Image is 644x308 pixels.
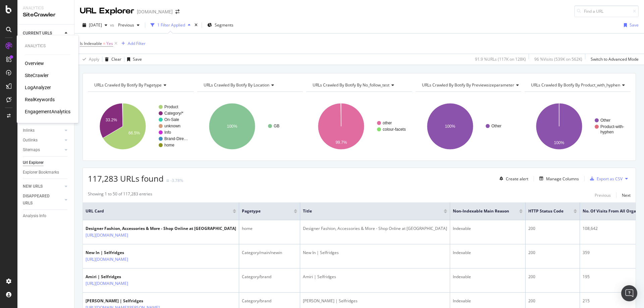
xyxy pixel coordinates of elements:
[170,178,183,183] div: -3.78%
[86,232,128,239] a: [URL][DOMAIN_NAME]
[313,82,389,88] span: URLs Crawled By Botify By no_follow_test
[303,274,447,280] div: Amiri | Selfridges
[630,22,639,28] div: Save
[137,8,173,15] div: [DOMAIN_NAME]
[600,124,624,129] text: Product-with-
[621,285,637,301] div: Open Intercom Messenger
[383,121,392,125] text: other
[88,97,194,156] div: A chart.
[115,22,134,28] span: Previous
[588,54,639,65] button: Switch to Advanced Mode
[80,20,110,30] button: [DATE]
[595,192,611,198] div: Previous
[528,250,577,256] div: 200
[148,20,193,30] button: 1 Filter Applied
[106,118,117,122] text: 33.2%
[622,191,631,199] button: Next
[597,176,623,182] div: Export as CSV
[336,140,347,145] text: 99.7%
[164,117,179,122] text: On-Sale
[25,60,44,67] a: Overview
[445,124,455,129] text: 100%
[23,5,69,11] div: Analytics
[124,54,142,65] button: Save
[80,5,134,17] div: URL Explorer
[23,183,63,190] a: NEW URLS
[525,97,630,156] div: A chart.
[80,41,102,46] span: Is Indexable
[204,82,269,88] span: URLs Crawled By Botify By location
[23,30,52,37] div: CURRENT URLS
[93,80,188,90] h4: URLs Crawled By Botify By pagetype
[164,143,174,147] text: home
[416,97,521,156] svg: A chart.
[94,82,162,88] span: URLs Crawled By Botify By pagetype
[25,108,70,115] a: EngagementAnalytics
[133,56,142,62] div: Save
[157,22,185,28] div: 1 Filter Applied
[23,11,69,19] div: SiteCrawler
[103,41,105,46] span: =
[115,20,142,30] button: Previous
[303,226,447,232] div: Designer Fashion, Accessories & More - Shop Online at [GEOGRAPHIC_DATA]
[621,20,639,30] button: Save
[23,212,46,220] div: Analysis Info
[80,54,99,65] button: Apply
[303,298,447,304] div: [PERSON_NAME] | Selfridges
[23,212,69,220] a: Analysis Info
[106,39,113,48] span: Yes
[311,80,406,90] h4: URLs Crawled By Botify By no_follow_test
[554,140,565,145] text: 100%
[574,5,639,17] input: Find a URL
[453,208,509,214] span: Non-Indexable Main Reason
[421,80,524,90] h4: URLs Crawled By Botify By previewsizeparameter
[422,82,514,88] span: URLs Crawled By Botify By previewsizeparameter
[23,193,57,207] div: DISAPPEARED URLS
[25,43,70,49] div: Analytics
[587,173,623,184] button: Export as CSV
[242,208,284,214] span: pagetype
[23,137,63,144] a: Outlinks
[202,80,297,90] h4: URLs Crawled By Botify By location
[111,56,121,62] div: Clear
[23,127,63,134] a: Inlinks
[215,22,233,28] span: Segments
[453,274,523,280] div: Indexable
[102,54,121,65] button: Clear
[453,298,523,304] div: Indexable
[306,97,412,156] div: A chart.
[383,127,406,132] text: colour-facets
[128,41,146,46] div: Add Filter
[23,183,43,190] div: NEW URLS
[600,118,610,123] text: Other
[23,193,63,207] a: DISAPPEARED URLS
[25,72,49,79] a: SiteCrawler
[528,274,577,280] div: 200
[166,180,169,182] img: Equal
[205,20,236,30] button: Segments
[531,82,620,88] span: URLs Crawled By Botify By product_with_hyphen
[453,226,523,232] div: Indexable
[23,146,40,153] div: Sitemaps
[595,191,611,199] button: Previous
[528,226,577,232] div: 200
[86,274,157,280] div: Amiri | Selfridges
[86,256,128,263] a: [URL][DOMAIN_NAME]
[88,173,164,184] span: 117,283 URLs found
[197,97,303,156] svg: A chart.
[25,96,55,103] a: RealKeywords
[23,169,59,176] div: Explorer Bookmarks
[534,56,582,62] div: 96 % Visits ( 539K on 562K )
[23,127,35,134] div: Inlinks
[23,169,69,176] a: Explorer Bookmarks
[86,280,128,287] a: [URL][DOMAIN_NAME]
[89,22,102,28] span: 2025 Aug. 6th
[453,250,523,256] div: Indexable
[86,208,231,214] span: URL Card
[303,208,434,214] span: Title
[546,176,579,182] div: Manage Columns
[110,22,115,28] span: vs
